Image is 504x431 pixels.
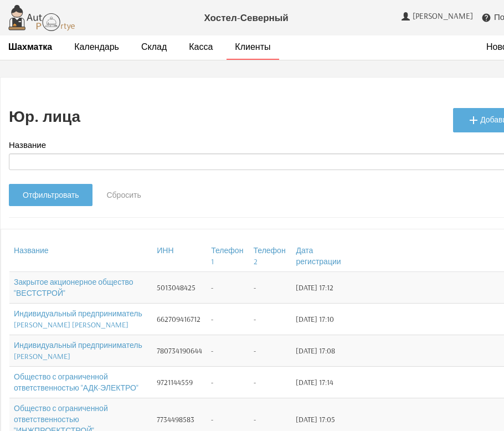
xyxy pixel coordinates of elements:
td: [DATE] 17:12 [291,271,351,303]
a: Телефон 1 [211,245,243,266]
a: Индивидуальный предприниматель [PERSON_NAME] [14,340,142,361]
td: - [207,335,249,366]
td: - [249,335,292,366]
td: 780734190644 [152,335,207,366]
a: Название [14,245,49,255]
a: Телефон 2 [254,245,286,266]
td: [DATE] 17:08 [291,335,351,366]
td: 9721144559 [152,366,207,398]
td: - [249,366,292,398]
td: - [249,303,292,335]
a: Дата регистрации [296,245,341,266]
td: 5013048425 [152,271,207,303]
a: Склад [141,41,167,53]
a: Индивидуальный предприниматель [PERSON_NAME] [PERSON_NAME] [14,309,142,330]
i:  [467,114,480,127]
td: [DATE] 17:10 [291,303,351,335]
strong: Шахматка [8,41,52,52]
td: - [207,271,249,303]
h2: Юр. лица [9,108,80,125]
a: Сбросить [92,184,155,206]
a: Касса [189,41,213,53]
td: 662709416712 [152,303,207,335]
i:  [481,13,491,23]
td: - [207,303,249,335]
a: Закрытое акционерное общество "ВЕСТСТРОЙ" [14,277,133,298]
td: - [207,366,249,398]
label: Название [9,139,46,151]
a: Шахматка [8,41,52,53]
a: Календарь [74,41,119,53]
td: - [249,271,292,303]
a: Клиенты [235,41,270,53]
td: [DATE] 17:14 [291,366,351,398]
input: Отфильтровать [9,184,92,206]
a: ИНН [157,245,173,255]
a: Общество с ограниченной ответственностью "АДК-ЭЛЕКТРО" [14,372,138,393]
span: [PERSON_NAME] [413,11,476,21]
